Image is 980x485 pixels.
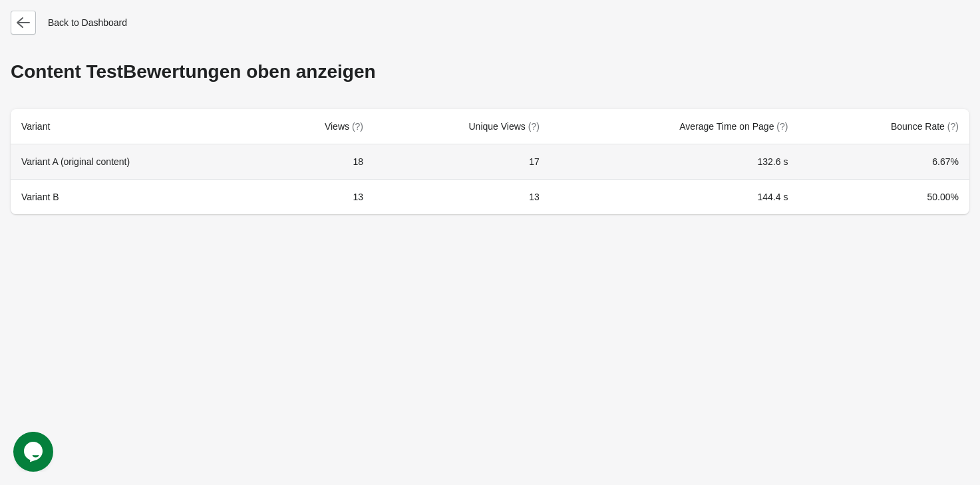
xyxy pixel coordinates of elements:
div: Back to Dashboard [11,11,127,35]
td: 132.6 s [550,144,799,179]
td: 6.67% [799,144,969,179]
span: (?) [352,121,363,132]
th: Variant B [11,179,259,214]
span: Average Time on Page [679,121,788,132]
td: 13 [374,179,550,214]
span: Unique Views [469,121,540,132]
td: 50.00% [799,179,969,214]
td: 18 [259,144,374,179]
iframe: chat widget [13,432,56,472]
span: Bounce Rate [891,121,959,132]
div: Content Test Bewertungen oben anzeigen [11,61,376,82]
td: 17 [374,144,550,179]
span: (?) [947,121,959,132]
span: Views [325,121,363,132]
span: (?) [528,121,540,132]
th: Variant A (original content) [11,144,259,179]
td: 144.4 s [550,179,799,214]
span: (?) [776,121,788,132]
th: Variant [11,109,259,144]
td: 13 [259,179,374,214]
